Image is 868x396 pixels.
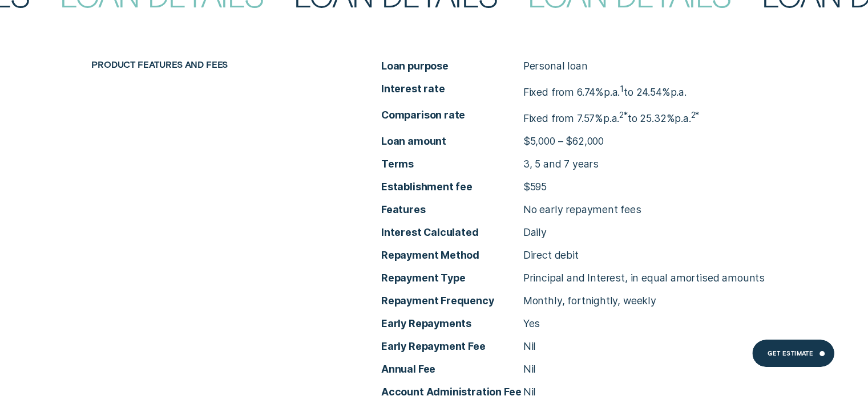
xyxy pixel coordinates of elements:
[381,203,523,217] span: Features
[381,248,523,262] span: Repayment Method
[381,59,523,73] span: Loan purpose
[604,86,620,98] span: p.a.
[523,82,687,99] p: Fixed from 6.74% to 24.54%
[670,86,686,98] span: Per Annum
[523,157,599,171] p: 3, 5 and 7 years
[675,112,691,124] span: p.a.
[523,340,536,353] p: Nil
[381,271,523,285] span: Repayment Type
[523,294,656,308] p: Monthly, fortnightly, weekly
[523,226,547,239] p: Daily
[523,180,547,194] p: $595
[381,157,523,171] span: Terms
[752,340,834,367] a: Get Estimate
[523,248,579,262] p: Direct debit
[523,271,765,285] p: Principal and Interest, in equal amortised amounts
[381,362,523,376] span: Annual Fee
[381,226,523,239] span: Interest Calculated
[381,82,523,96] span: Interest rate
[523,362,536,376] p: Nil
[523,317,540,330] p: Yes
[604,86,620,98] span: Per Annum
[381,317,523,330] span: Early Repayments
[603,112,619,124] span: p.a.
[603,112,619,124] span: Per Annum
[381,294,523,308] span: Repayment Frequency
[86,59,318,70] div: Product features and fees
[381,108,523,122] span: Comparison rate
[620,84,624,94] sup: 1
[381,134,523,148] span: Loan amount
[381,340,523,353] span: Early Repayment Fee
[675,112,691,124] span: Per Annum
[670,86,686,98] span: p.a.
[523,108,699,125] p: Fixed from 7.57% to 25.32%
[523,203,641,217] p: No early repayment fees
[381,180,523,194] span: Establishment fee
[523,59,588,73] p: Personal loan
[523,134,604,148] p: $5,000 – $62,000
